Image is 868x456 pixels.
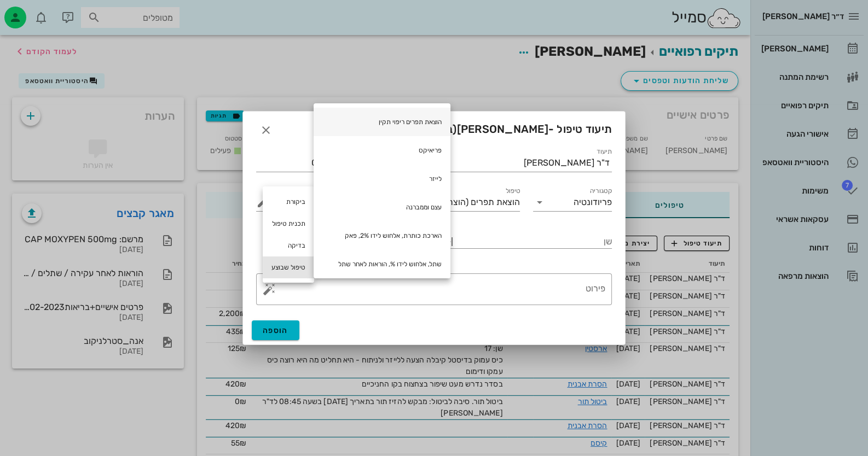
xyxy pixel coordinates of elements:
[314,136,450,165] div: פריאיקס
[263,235,314,256] div: בדיקה
[314,165,450,193] div: לייזר
[252,320,299,340] button: הוספה
[256,196,269,209] button: מחיר ₪ appended action
[263,191,314,213] div: ביקורת
[471,197,520,207] span: הוצאת תפרים
[314,221,450,250] div: הארכת כותרת, אלחוש לידו 2%, פאק
[597,148,612,156] label: תיעוד
[403,120,612,140] span: תיעוד טיפול -
[441,154,612,172] div: תיעודד"ר [PERSON_NAME]
[314,108,450,136] div: הוצאת תפרים ריפוי תקין
[505,187,519,195] label: טיפול
[457,122,548,136] span: [PERSON_NAME]
[314,193,450,221] div: עצם וממברנה
[263,326,288,335] span: הוספה
[548,196,562,209] button: Clear קטגוריה
[524,158,610,168] div: ד"ר [PERSON_NAME]
[263,256,314,278] div: טיפול שבוצע
[590,187,612,195] label: קטגוריה
[444,197,468,207] span: (הוצת)
[263,213,314,235] div: תכנית טיפול
[314,250,450,278] div: שתל, אלחוש לידו %, הוראות לאחר שתל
